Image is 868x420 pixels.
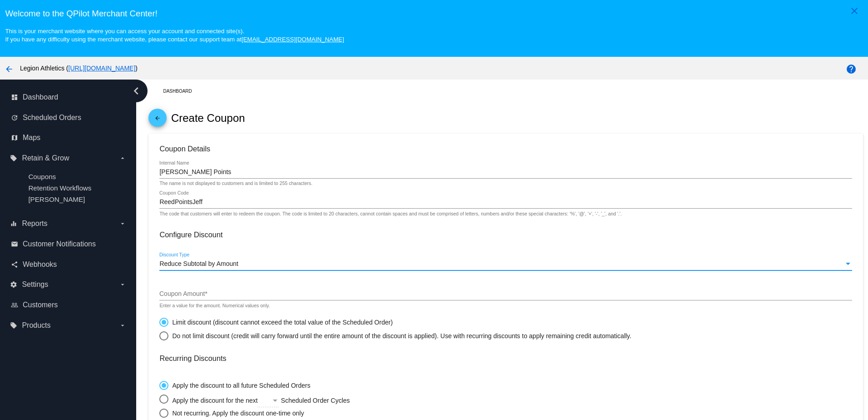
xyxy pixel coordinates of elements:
[119,322,126,329] i: arrow_drop_down
[23,301,58,309] span: Customers
[23,114,81,122] span: Scheduled Orders
[119,155,126,162] i: arrow_drop_down
[5,28,344,43] small: This is your merchant website where you can access your account and connected site(s). If you hav...
[10,281,17,288] i: settings
[159,145,852,153] h3: Coupon Details
[168,319,393,326] div: Limit discount (discount cannot exceed the total value of the Scheduled Order)
[11,257,126,272] a: share Webhooks
[159,313,631,340] mat-radio-group: Select an option
[11,130,126,145] a: map Maps
[159,303,270,309] div: Enter a value for the amount. Numerical values only.
[11,110,126,125] a: update Scheduled Orders
[119,281,126,288] i: arrow_drop_down
[152,115,163,126] mat-icon: arrow_back
[23,134,40,142] span: Maps
[129,84,143,98] i: chevron_left
[11,134,18,141] i: map
[159,290,852,298] input: Coupon Amount
[28,184,91,192] a: Retention Workflows
[163,84,200,98] a: Dashboard
[849,5,860,16] mat-icon: close
[10,322,17,329] i: local_offer
[159,376,410,418] mat-radio-group: Select an option
[168,332,631,340] div: Do not limit discount (credit will carry forward until the entire amount of the discount is appli...
[11,114,18,121] i: update
[159,260,238,267] span: Reduce Subtotal by Amount
[4,64,15,75] mat-icon: arrow_back
[159,181,312,186] div: The name is not displayed to customers and is limited to 255 characters.
[159,199,852,206] input: Coupon Code
[69,65,136,72] a: [URL][DOMAIN_NAME]
[11,94,18,101] i: dashboard
[242,36,344,43] a: [EMAIL_ADDRESS][DOMAIN_NAME]
[10,155,17,162] i: local_offer
[20,65,138,72] span: Legion Athletics ( )
[5,9,863,19] h3: Welcome to the QPilot Merchant Center!
[159,354,852,363] h3: Recurring Discounts
[10,220,17,227] i: equalizer
[11,261,18,268] i: share
[23,240,96,248] span: Customer Notifications
[22,220,47,228] span: Reports
[159,169,852,176] input: Internal Name
[171,112,245,125] h2: Create Coupon
[22,280,48,289] span: Settings
[846,64,857,75] mat-icon: help
[22,321,50,330] span: Products
[28,173,56,180] a: Coupons
[159,230,852,239] h3: Configure Discount
[168,410,304,417] div: Not recurring. Apply the discount one-time only
[28,195,85,203] a: [PERSON_NAME]
[159,260,852,268] mat-select: Discount Type
[11,240,18,248] i: email
[168,395,410,404] div: Apply the discount for the next Scheduled Order Cycles
[22,154,69,162] span: Retain & Grow
[11,298,126,312] a: people_outline Customers
[11,301,18,309] i: people_outline
[23,93,58,101] span: Dashboard
[168,382,310,389] div: Apply the discount to all future Scheduled Orders
[11,90,126,105] a: dashboard Dashboard
[159,211,621,217] div: The code that customers will enter to redeem the coupon. The code is limited to 20 characters, ca...
[23,260,57,269] span: Webhooks
[11,237,126,251] a: email Customer Notifications
[119,220,126,227] i: arrow_drop_down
